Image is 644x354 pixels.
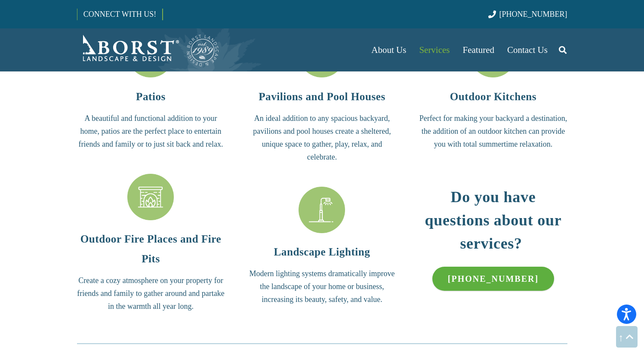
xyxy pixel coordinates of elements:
[616,326,638,348] a: Back to top
[501,28,554,71] a: Contact Us
[554,39,571,61] a: Search
[488,10,567,18] a: [PHONE_NUMBER]
[499,10,567,18] span: [PHONE_NUMBER]
[274,246,370,258] a: Landscape Lighting
[419,112,567,151] p: Perfect for making your backyard a destination, the addition of an outdoor kitchen can provide yo...
[77,274,225,313] p: Create a cozy atmosphere on your property for friends and family to gather around and partake in ...
[419,45,450,55] span: Services
[463,45,494,55] span: Featured
[450,91,536,102] a: Outdoor Kitchens
[248,112,396,163] p: An ideal addition to any spacious backyard, pavilions and pool houses create a sheltered, unique ...
[80,233,222,264] a: Outdoor Fire Places and Fire Pits
[456,28,501,71] a: Featured
[77,112,225,151] p: A beautiful and functional addition to your home, patios are the perfect place to entertain frien...
[136,91,166,102] a: Patios
[507,45,548,55] span: Contact Us
[432,267,554,291] a: [PHONE_NUMBER]
[371,45,406,55] span: About Us
[365,28,413,71] a: About Us
[248,187,396,237] a: Landscape Lighting
[77,174,225,224] a: Outdoor Fire Places and Fire Pits
[77,33,220,67] a: Borst-Logo
[248,267,396,306] p: Modern lighting systems dramatically improve the landscape of your home or business, increasing i...
[77,4,162,25] a: CONNECT WITH US!
[259,91,385,102] a: Pavilions and Pool Houses
[425,188,562,252] strong: Do you have questions about our services?
[413,28,456,71] a: Services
